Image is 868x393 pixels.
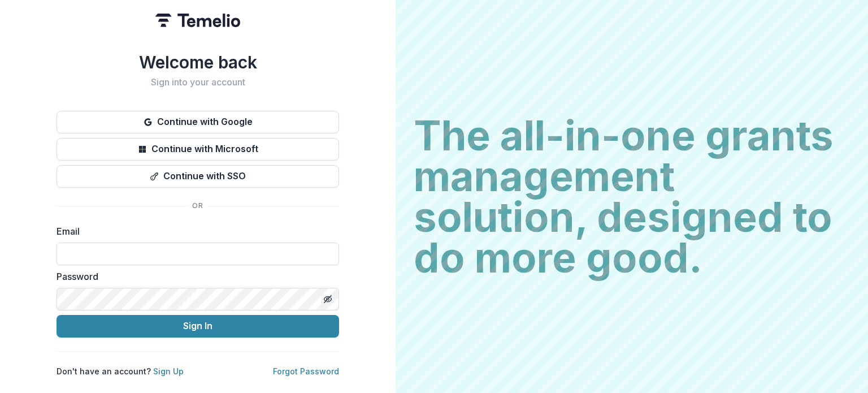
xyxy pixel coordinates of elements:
[57,138,339,161] button: Continue with Microsoft
[57,77,339,88] h2: Sign into your account
[57,270,332,283] label: Password
[57,224,332,238] label: Email
[273,366,339,376] a: Forgot Password
[57,111,339,133] button: Continue with Google
[57,365,184,377] p: Don't have an account?
[57,165,339,188] button: Continue with SSO
[155,14,240,27] img: Temelio
[57,52,339,72] h1: Welcome back
[153,366,184,376] a: Sign Up
[57,315,339,338] button: Sign In
[319,290,337,308] button: Toggle password visibility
